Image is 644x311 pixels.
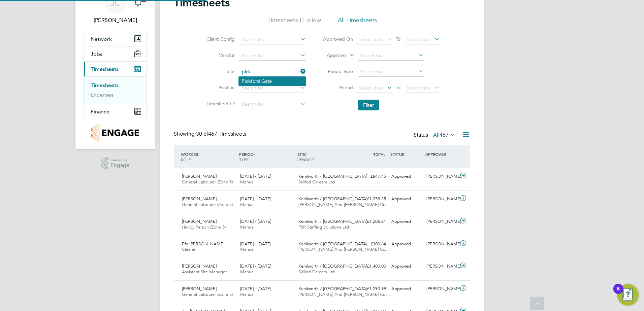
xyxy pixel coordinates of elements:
input: Search for... [239,83,306,93]
span: Manual [240,179,255,185]
div: £300.64 [354,239,389,250]
span: Manual [240,246,255,252]
div: Showing [174,131,248,138]
div: £847.45 [354,171,389,182]
span: Jayne Cadman [84,16,147,24]
div: STATUS [389,148,424,160]
div: PERIOD [237,148,296,166]
span: [PERSON_NAME] And [PERSON_NAME] Co… [298,291,390,297]
div: Approved [389,283,424,295]
a: Go to home page [84,125,147,141]
span: 467 [440,132,449,138]
span: To [394,35,402,43]
span: Select date [406,85,430,91]
input: Search for... [358,51,424,61]
span: Select date [359,85,383,91]
span: Select date [406,36,430,42]
span: PSR Staffing Solutions Ltd [298,224,349,230]
div: [PERSON_NAME] [424,239,459,250]
li: ford Gate [239,77,306,86]
input: Search for... [239,51,306,61]
div: [PERSON_NAME] [424,261,459,272]
label: Timesheet ID [204,101,235,107]
span: To [394,83,402,92]
span: [DATE] - [DATE] [240,196,271,202]
div: SITE [296,148,354,166]
label: Position [204,84,235,91]
div: [PERSON_NAME] [424,216,459,227]
button: Network [84,31,147,46]
div: [PERSON_NAME] [424,283,459,295]
span: TOTAL [373,151,385,157]
span: General Labourer (Zone 5) [182,202,233,207]
button: Jobs [84,46,147,61]
span: [PERSON_NAME] And [PERSON_NAME] Co… [298,246,390,252]
a: Powered byEngage [101,157,130,170]
span: Kenilworth / [GEOGRAPHIC_DATA]… [298,218,372,224]
span: Efe [PERSON_NAME] [182,241,224,247]
div: £1,206.81 [354,216,389,227]
input: Select one [358,67,424,77]
div: Approved [389,194,424,205]
span: Manual [240,269,255,275]
span: Handy Person (Zone 5) [182,224,226,230]
div: [PERSON_NAME] [424,171,459,182]
span: [DATE] - [DATE] [240,241,271,247]
span: [PERSON_NAME] [182,263,217,269]
span: Cleaner [182,246,197,252]
div: Approved [389,261,424,272]
span: Manual [240,291,255,297]
span: / [305,151,307,157]
span: VENDOR [297,157,314,162]
span: Powered by [110,157,129,163]
span: Skilled Careers Ltd [298,179,335,185]
span: Kenilworth / [GEOGRAPHIC_DATA]… [298,286,372,291]
span: General Labourer (Zone 5) [182,179,233,185]
input: Search for... [239,67,306,77]
img: countryside-properties-logo-retina.png [91,125,139,141]
span: ROLE [181,157,191,162]
div: 8 [617,289,620,298]
div: [PERSON_NAME] [424,194,459,205]
span: Kenilworth / [GEOGRAPHIC_DATA]… [298,173,372,179]
span: [PERSON_NAME] [182,196,217,202]
span: [DATE] - [DATE] [240,173,271,179]
span: Select date [359,36,383,42]
span: Kenilworth / [GEOGRAPHIC_DATA]… [298,241,372,247]
span: [DATE] - [DATE] [240,286,271,291]
span: [DATE] - [DATE] [240,218,271,224]
span: Finance [91,108,109,115]
span: [PERSON_NAME] And [PERSON_NAME] Co… [298,202,390,207]
div: Status [414,131,457,140]
a: Timesheets [91,82,119,89]
div: Timesheets [84,76,147,104]
span: TYPE [239,157,249,162]
label: Client Config [204,36,235,42]
div: £1,290.99 [354,283,389,295]
input: Search for... [239,35,306,44]
li: Timesheets I Follow [267,16,321,28]
label: Period [323,84,353,91]
label: Vendor [204,52,235,58]
span: / [198,151,199,157]
span: Jobs [91,51,102,57]
div: £1,400.00 [354,261,389,272]
span: [DATE] - [DATE] [240,263,271,269]
div: Approved [389,239,424,250]
button: Timesheets [84,62,147,76]
label: All [433,132,455,138]
button: Filter [358,100,379,110]
button: Open Resource Center, 8 new notifications [617,284,639,306]
span: Timesheets [91,66,119,72]
div: Approved [389,171,424,182]
span: 30 of [196,131,208,137]
span: [PERSON_NAME] [182,286,217,291]
a: Expenses [91,92,114,98]
label: Approved On [323,36,353,42]
label: Period Type [323,68,353,74]
div: APPROVER [424,148,459,160]
span: Engage [110,163,129,168]
span: Manual [240,202,255,207]
input: Search for... [239,100,306,109]
span: [PERSON_NAME] [182,173,217,179]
